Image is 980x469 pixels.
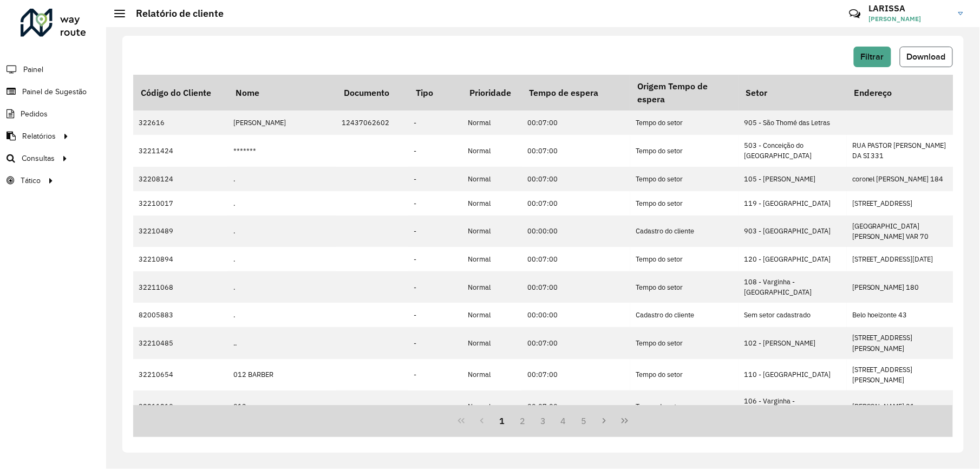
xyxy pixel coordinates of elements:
td: . [228,191,336,216]
td: 00:07:00 [522,135,630,166]
td: - [408,191,462,216]
td: coronel [PERSON_NAME] 184 [847,167,955,191]
td: [PERSON_NAME] 180 [847,271,955,303]
td: . [228,167,336,191]
button: Download [900,47,953,67]
td: RUA PASTOR [PERSON_NAME] DA SI 331 [847,135,955,166]
td: 903 - [GEOGRAPHIC_DATA] [739,216,847,247]
td: [STREET_ADDRESS] [847,191,955,216]
td: - [408,271,462,303]
td: Normal [462,271,522,303]
span: Painel de Sugestão [22,86,87,97]
td: 00:07:00 [522,110,630,135]
button: 1 [492,411,513,431]
td: - [408,167,462,191]
td: Tempo do setor [630,135,739,166]
button: Next Page [594,411,615,431]
button: 5 [574,411,594,431]
td: 32210489 [133,216,228,247]
td: Normal [462,247,522,271]
td: Sem setor cadastrado [739,303,847,327]
td: 00:07:00 [522,359,630,390]
span: Pedidos [21,108,48,120]
td: Tempo do setor [630,191,739,216]
td: . [228,247,336,271]
td: - [408,216,462,247]
td: [STREET_ADDRESS][PERSON_NAME] [847,359,955,390]
td: 00:07:00 [522,327,630,359]
span: Painel [23,64,43,75]
td: 00:07:00 [522,191,630,216]
td: [STREET_ADDRESS][DATE] [847,247,955,271]
td: [PERSON_NAME] 31 [847,390,955,422]
td: 32211210 [133,390,228,422]
button: 4 [553,411,574,431]
td: . [228,303,336,327]
td: 105 - [PERSON_NAME] [739,167,847,191]
th: Prioridade [462,75,522,110]
td: 00:00:00 [522,216,630,247]
button: Last Page [615,411,635,431]
td: 00:07:00 [522,271,630,303]
td: - [408,327,462,359]
td: Tempo do setor [630,390,739,422]
span: [PERSON_NAME] [869,14,950,24]
td: 503 - Conceição do [GEOGRAPHIC_DATA] [739,135,847,166]
td: Cadastro do cliente [630,216,739,247]
td: 32210485 [133,327,228,359]
h3: LARISSA [869,3,950,14]
span: Filtrar [861,52,884,61]
th: Setor [739,75,847,110]
button: 2 [512,411,533,431]
td: 106 - Varginha - [GEOGRAPHIC_DATA] [739,390,847,422]
th: Tipo [408,75,462,110]
th: Endereço [847,75,955,110]
span: Consultas [22,153,55,164]
td: 00:07:00 [522,390,630,422]
td: 32208124 [133,167,228,191]
span: Download [907,52,946,61]
td: Tempo do setor [630,271,739,303]
td: - [408,247,462,271]
td: 32211424 [133,135,228,166]
td: Normal [462,390,522,422]
td: . [228,216,336,247]
td: Normal [462,303,522,327]
td: Normal [462,359,522,390]
span: Relatórios [22,131,56,142]
td: 102 - [PERSON_NAME] [739,327,847,359]
td: [STREET_ADDRESS][PERSON_NAME] [847,327,955,359]
td: 012 BARBER [228,359,336,390]
td: 110 - [GEOGRAPHIC_DATA] [739,359,847,390]
td: [GEOGRAPHIC_DATA][PERSON_NAME] VAR 70 [847,216,955,247]
td: - [408,390,462,422]
td: Tempo do setor [630,110,739,135]
td: Normal [462,167,522,191]
td: 120 - [GEOGRAPHIC_DATA] [739,247,847,271]
td: Normal [462,327,522,359]
td: 32210894 [133,247,228,271]
td: 322616 [133,110,228,135]
td: - [408,110,462,135]
td: 32211068 [133,271,228,303]
td: - [408,135,462,166]
th: Código do Cliente [133,75,228,110]
td: Tempo do setor [630,359,739,390]
th: Origem Tempo de espera [630,75,739,110]
td: 32210017 [133,191,228,216]
th: Nome [228,75,336,110]
td: Tempo do setor [630,247,739,271]
td: 119 - [GEOGRAPHIC_DATA] [739,191,847,216]
td: Normal [462,110,522,135]
h2: Relatório de cliente [125,8,224,19]
button: 3 [533,411,553,431]
td: .. [228,327,336,359]
td: Normal [462,216,522,247]
td: Tempo do setor [630,167,739,191]
td: 32210654 [133,359,228,390]
td: 905 - São Thomé das Letras [739,110,847,135]
td: - [408,359,462,390]
td: 00:07:00 [522,247,630,271]
td: 00:07:00 [522,167,630,191]
td: 013 [228,390,336,422]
